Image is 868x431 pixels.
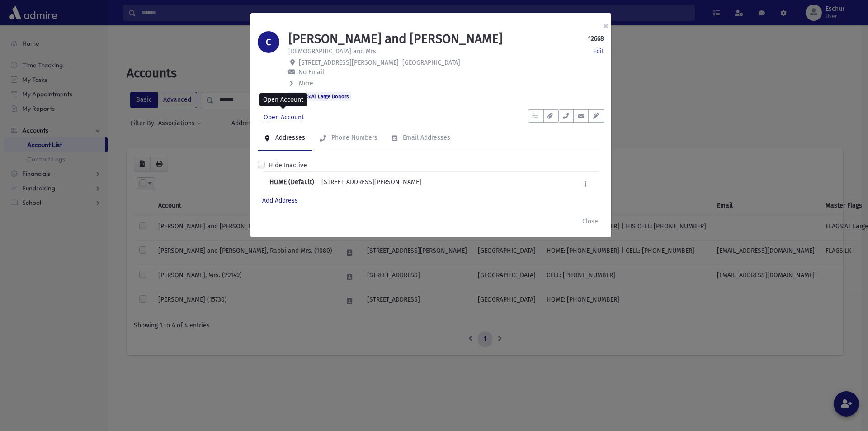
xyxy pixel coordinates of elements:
[588,34,604,43] strong: 12668
[288,92,351,101] span: FLAGS:AT Large Donors
[298,68,324,76] span: No Email
[385,126,458,151] a: Email Addresses
[258,31,279,53] div: C
[596,13,616,38] button: ×
[321,177,421,190] div: [STREET_ADDRESS][PERSON_NAME]
[402,59,460,66] span: [GEOGRAPHIC_DATA]
[312,126,385,151] a: Phone Numbers
[401,134,450,142] div: Email Addresses
[288,79,314,88] button: More
[269,161,307,170] label: Hide Inactive
[593,47,604,56] a: Edit
[258,109,310,126] a: Open Account
[576,213,604,230] button: Close
[299,59,399,66] span: [STREET_ADDRESS][PERSON_NAME]
[288,47,377,56] p: [DEMOGRAPHIC_DATA] and Mrs.
[288,31,503,47] h1: [PERSON_NAME] and [PERSON_NAME]
[299,80,313,87] span: More
[274,134,305,142] div: Addresses
[262,197,298,204] a: Add Address
[258,126,312,151] a: Addresses
[259,93,307,106] div: Open Account
[269,177,314,190] b: HOME (Default)
[330,134,377,142] div: Phone Numbers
